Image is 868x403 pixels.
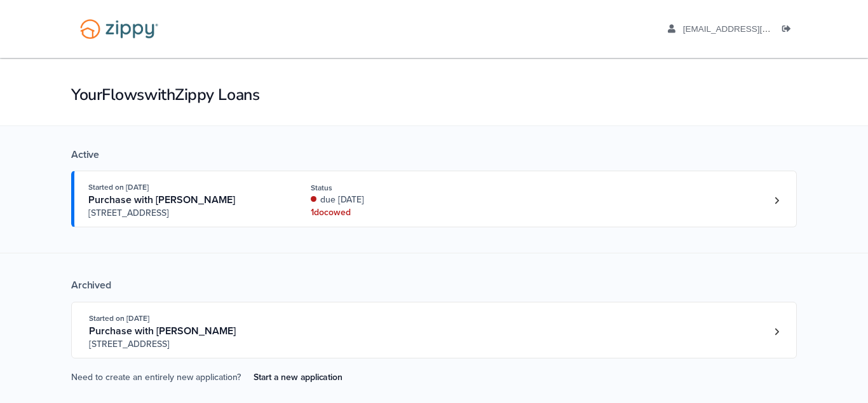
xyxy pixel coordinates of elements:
a: edit profile [668,24,829,37]
div: 1 doc owed [311,206,480,219]
a: Loan number 3959072 [767,322,786,341]
span: [STREET_ADDRESS] [88,207,282,220]
img: Logo [72,13,166,45]
a: Open loan 3959072 [71,302,797,358]
h1: Your Flows with Zippy Loans [71,84,797,106]
a: Open loan 4238648 [71,171,797,227]
span: [STREET_ADDRESS] [89,338,283,351]
a: Loan number 4238648 [767,191,786,210]
span: Need to create an entirely new application? [71,372,241,383]
span: Purchase with [PERSON_NAME] [89,325,236,337]
span: judithdezz@hotmail.com [683,24,829,34]
span: Started on [DATE] [88,183,149,192]
span: Started on [DATE] [89,314,149,323]
div: Active [71,148,797,161]
span: Purchase with [PERSON_NAME] [88,194,235,206]
div: Status [311,182,480,194]
div: due [DATE] [311,194,480,206]
div: Archived [71,279,797,292]
a: Log out [782,24,796,37]
a: Start a new application [243,367,352,388]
